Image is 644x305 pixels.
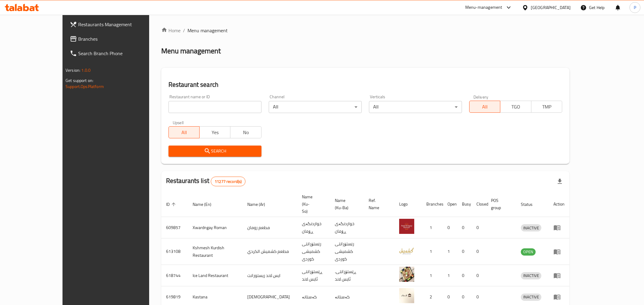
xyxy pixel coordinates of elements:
[161,265,188,286] td: 618744
[521,294,541,301] div: INACTIVE
[183,27,185,34] li: /
[242,265,297,286] td: ايس لاند ريستورانت
[168,101,261,113] input: Search for restaurant name or ID..
[553,293,565,300] div: Menu
[531,101,562,113] button: TMP
[472,265,486,286] td: 0
[394,191,421,217] th: Logo
[66,66,80,74] span: Version:
[297,265,330,286] td: ڕێستۆرانتی ئایس لاند
[421,238,443,265] td: 1
[553,248,565,255] div: Menu
[469,101,500,113] button: All
[173,147,257,155] span: Search
[473,95,489,99] label: Delivery
[521,225,541,231] span: INACTIVE
[500,101,531,113] button: TGO
[302,193,323,215] span: Name (Ku-So)
[421,217,443,238] td: 1
[330,238,364,265] td: رێستۆرانتی کشمیشى كوردى
[161,217,188,238] td: 609857
[161,46,221,56] h2: Menu management
[193,201,219,208] span: Name (En)
[465,4,502,11] div: Menu-management
[188,265,242,286] td: Ice Land Restaurant
[242,238,297,265] td: مطعم كشميش الكردي
[233,128,259,137] span: No
[66,77,93,84] span: Get support on:
[330,265,364,286] td: .ڕێستۆرانتی ئایس لاند
[472,191,486,217] th: Closed
[521,294,541,300] span: INACTIVE
[81,66,91,74] span: 1.0.0
[66,83,104,90] a: Support.OpsPlatform
[171,128,197,137] span: All
[161,238,188,265] td: 613108
[199,126,230,138] button: Yes
[521,272,541,279] span: INACTIVE
[161,27,569,34] nav: breadcrumb
[521,248,536,256] div: OPEN
[521,248,536,255] span: OPEN
[457,238,472,265] td: 0
[443,191,457,217] th: Open
[161,27,181,34] a: Home
[247,201,273,208] span: Name (Ar)
[202,128,228,137] span: Yes
[443,265,457,286] td: 1
[65,32,170,46] a: Branches
[549,191,569,217] th: Action
[78,35,165,42] span: Branches
[369,101,462,113] div: All
[553,174,567,189] div: Export file
[211,177,245,186] div: Total records count
[297,238,330,265] td: رێستۆرانتی کشمیشى كوردى
[531,4,571,11] div: [GEOGRAPHIC_DATA]
[534,102,560,111] span: TMP
[297,217,330,238] td: خواردنگەی ڕۆمان
[521,201,540,208] span: Status
[187,27,228,34] span: Menu management
[166,176,246,186] h2: Restaurants list
[421,191,443,217] th: Branches
[472,102,498,111] span: All
[230,126,261,138] button: No
[634,4,636,11] span: P
[269,101,362,113] div: All
[168,80,562,89] h2: Restaurant search
[65,17,170,32] a: Restaurants Management
[457,265,472,286] td: 0
[521,272,541,279] div: INACTIVE
[330,217,364,238] td: خواردنگەی ڕۆمان
[503,102,529,111] span: TGO
[335,197,357,211] span: Name (Ku-Ba)
[399,288,414,303] img: Kastana
[78,50,165,57] span: Search Branch Phone
[65,46,170,61] a: Search Branch Phone
[472,217,486,238] td: 0
[78,21,165,28] span: Restaurants Management
[188,217,242,238] td: Xwardngay Roman
[491,197,509,211] span: POS group
[553,224,565,231] div: Menu
[399,243,414,258] img: Kshmesh Kurdish Restaurant
[399,219,414,234] img: Xwardngay Roman
[443,217,457,238] td: 0
[369,197,387,211] span: Ref. Name
[457,217,472,238] td: 0
[211,179,245,184] span: 11277 record(s)
[472,238,486,265] td: 0
[188,238,242,265] td: Kshmesh Kurdish Restaurant
[166,201,178,208] span: ID
[242,217,297,238] td: مطعم رومان
[457,191,472,217] th: Busy
[399,267,414,282] img: Ice Land Restaurant
[421,265,443,286] td: 1
[443,238,457,265] td: 1
[553,272,565,279] div: Menu
[168,146,261,157] button: Search
[168,126,200,138] button: All
[173,120,184,124] label: Upsell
